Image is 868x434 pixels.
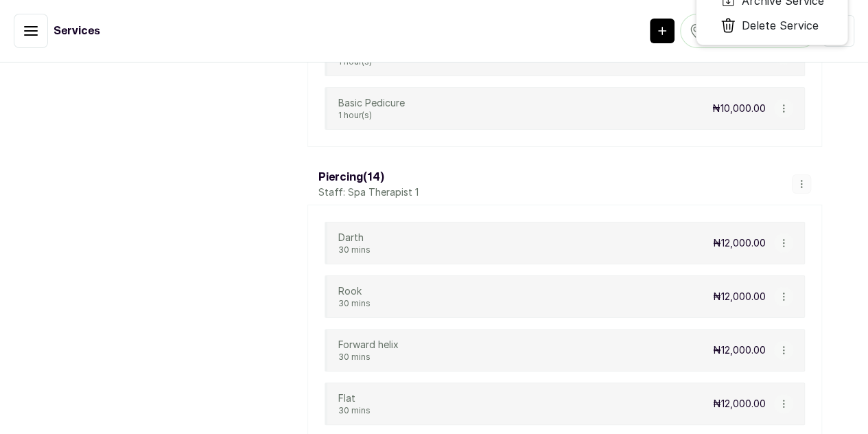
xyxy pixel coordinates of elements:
p: 30 mins [338,244,371,255]
p: 30 mins [338,298,371,309]
p: ₦12,000.00 [713,343,766,357]
p: Flat [338,391,371,405]
p: ₦12,000.00 [713,290,766,304]
p: Basic Pedicure [338,96,405,110]
p: Staff: Spa Therapist 1 [318,185,419,199]
p: 30 mins [338,352,399,363]
div: Forward helix30 mins [338,338,399,363]
div: Flat30 mins [338,391,371,416]
p: 1 hour(s) [338,110,405,121]
div: Rook30 mins [338,284,371,309]
p: ₦10,000.00 [712,102,766,115]
p: ₦12,000.00 [713,236,766,250]
span: Delete Service [742,17,819,34]
p: ₦12,000.00 [713,397,766,411]
div: Darth30 mins [338,231,371,255]
button: SAROLAGOS [680,14,817,48]
p: Forward helix [338,338,399,352]
h1: Services [54,23,100,39]
p: 30 mins [338,405,371,416]
div: Basic Pedicure1 hour(s) [338,96,405,121]
p: Rook [338,284,371,298]
h3: Piercing ( 14 ) [318,169,419,185]
p: Darth [338,231,371,244]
